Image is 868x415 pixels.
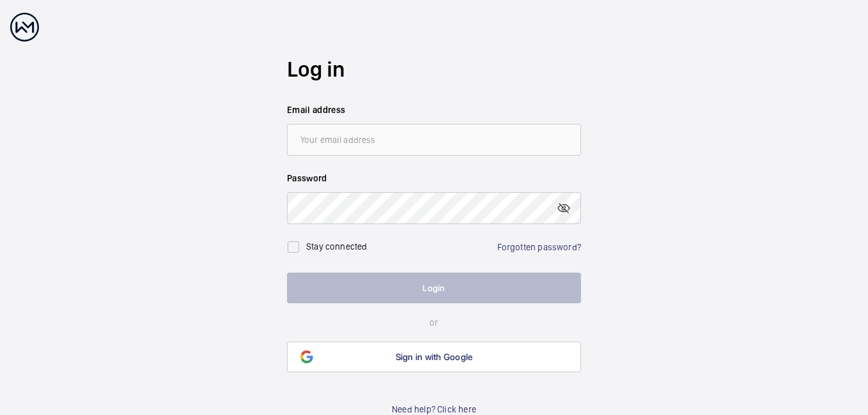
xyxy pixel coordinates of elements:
[287,316,581,329] p: or
[287,103,581,116] label: Email address
[306,241,368,252] label: Stay connected
[287,124,581,156] input: Your email address
[287,54,581,84] h2: Log in
[396,352,473,362] span: Sign in with Google
[287,172,581,185] label: Password
[287,273,581,303] button: Login
[497,242,581,252] a: Forgotten password?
